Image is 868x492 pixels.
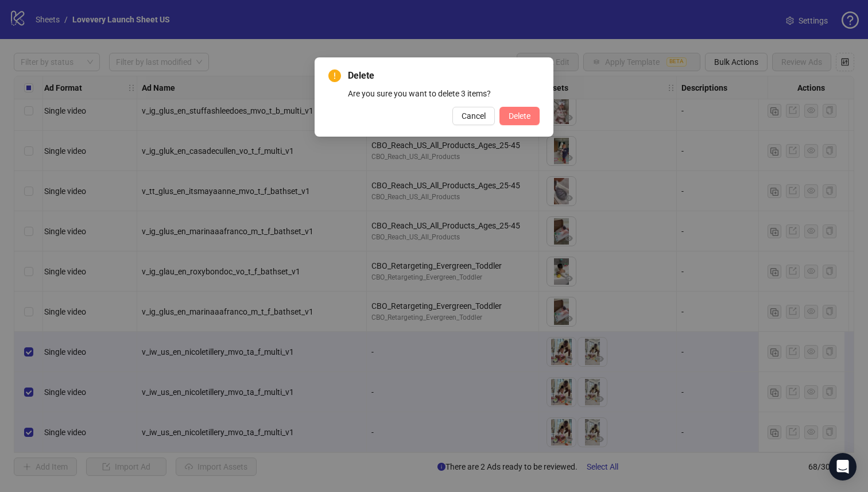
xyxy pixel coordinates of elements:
span: Delete [348,69,540,83]
span: Delete [509,111,530,121]
span: Cancel [462,111,486,121]
button: Cancel [452,107,495,125]
span: exclamation-circle [328,69,341,82]
button: Delete [499,107,540,125]
div: Are you sure you want to delete 3 items? [348,87,540,100]
div: Open Intercom Messenger [829,453,857,481]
